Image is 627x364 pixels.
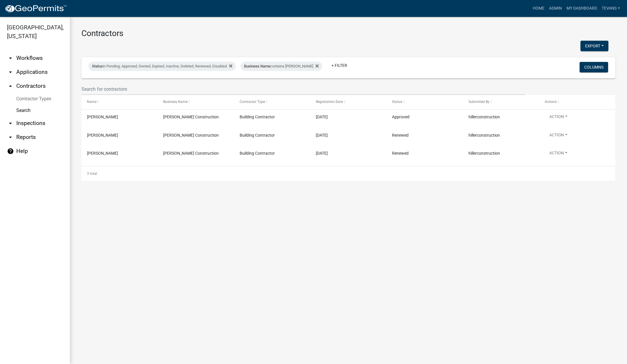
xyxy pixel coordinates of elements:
[316,115,328,119] span: 10/14/2024
[545,114,572,122] button: Action
[316,100,343,104] span: Registration Date
[158,95,234,109] datatable-header-cell: Business Name
[240,133,275,138] span: Building Contractor
[386,95,463,109] datatable-header-cell: Status
[244,64,270,68] span: Business Name
[92,64,103,68] span: Status
[81,83,525,95] input: Search for contractors
[81,28,615,38] h3: Contractors
[564,3,599,14] a: My Dashboard
[316,133,328,138] span: 10/14/2024
[392,151,409,156] span: Renewed
[469,133,500,138] span: hillerconstruction
[580,62,608,72] button: Columns
[7,134,14,141] i: arrow_drop_down
[547,3,564,14] a: Admin
[87,133,118,138] span: Eric Hiller
[530,3,547,14] a: Home
[7,148,14,155] i: help
[241,62,322,71] div: contains [PERSON_NAME]
[88,62,236,71] div: in Pending, Approved, Denied, Expired, Inactive, Deleted, Renewed, Disabled
[392,115,409,119] span: Approved
[163,151,219,156] span: Hiller Construction
[392,133,409,138] span: Renewed
[545,100,557,104] span: Actions
[599,3,622,14] a: tevans
[469,151,500,156] span: hillerconstruction
[327,60,352,71] a: + Filter
[87,100,97,104] span: Name
[392,100,402,104] span: Status
[580,41,608,51] button: Export
[87,151,118,156] span: Eric Hiller
[234,95,310,109] datatable-header-cell: Contractor Type
[545,150,572,158] button: Action
[240,115,275,119] span: Building Contractor
[545,132,572,140] button: Action
[539,95,615,109] datatable-header-cell: Actions
[87,115,118,119] span: Eric Hiller
[240,100,265,104] span: Contractor Type
[7,83,14,90] i: arrow_drop_up
[469,115,500,119] span: hillerconstruction
[7,120,14,127] i: arrow_drop_down
[163,115,219,119] span: Hiller Construction
[81,95,158,109] datatable-header-cell: Name
[163,133,219,138] span: Hiller Construction
[316,151,328,156] span: 09/20/2023
[7,69,14,76] i: arrow_drop_down
[7,55,14,62] i: arrow_drop_down
[240,151,275,156] span: Building Contractor
[81,166,615,181] div: 3 total
[163,100,188,104] span: Business Name
[310,95,386,109] datatable-header-cell: Registration Date
[463,95,539,109] datatable-header-cell: Submitted By
[469,100,489,104] span: Submitted By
